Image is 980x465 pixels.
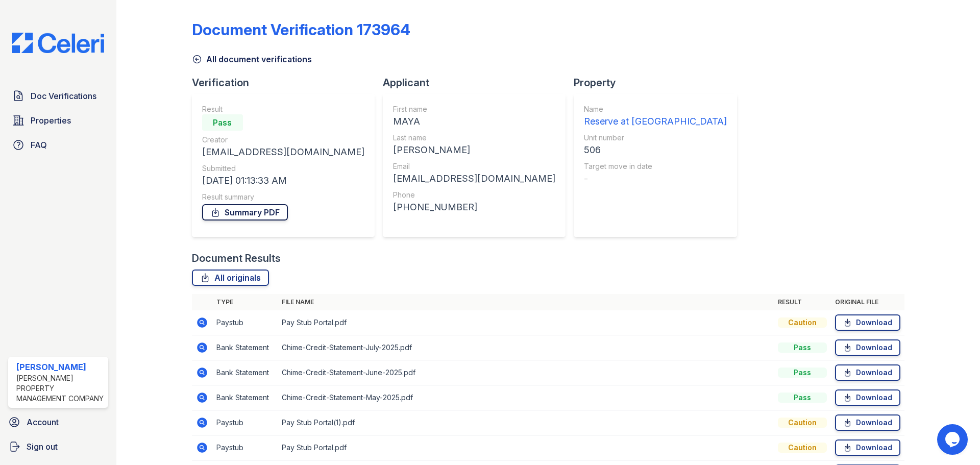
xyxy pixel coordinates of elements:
div: Pass [202,114,243,131]
div: Property [574,76,745,90]
div: First name [393,104,555,114]
div: Result summary [202,192,364,202]
a: Download [835,339,900,356]
td: Chime-Credit-Statement-May-2025.pdf [278,385,774,410]
div: [DATE] 01:13:33 AM [202,174,364,188]
th: Result [774,294,831,310]
a: Download [835,314,900,331]
div: Unit number [584,133,727,143]
div: Applicant [383,76,574,90]
td: Bank Statement [212,335,278,360]
div: Name [584,104,727,114]
a: Doc Verifications [8,86,108,106]
span: Properties [31,114,71,127]
div: Pass [778,342,827,353]
td: Bank Statement [212,385,278,410]
div: Document Verification 173964 [192,20,410,39]
td: Paystub [212,435,278,460]
td: Pay Stub Portal(1).pdf [278,410,774,435]
th: Type [212,294,278,310]
a: Download [835,364,900,381]
td: Pay Stub Portal.pdf [278,435,774,460]
div: Caution [778,418,827,428]
td: Paystub [212,310,278,335]
td: Chime-Credit-Statement-June-2025.pdf [278,360,774,385]
div: Caution [778,317,827,328]
div: - [584,172,727,186]
div: Verification [192,76,383,90]
th: File name [278,294,774,310]
div: Phone [393,190,555,200]
span: Sign out [27,440,58,453]
a: Sign out [4,436,112,457]
div: Result [202,104,364,114]
td: Pay Stub Portal.pdf [278,310,774,335]
div: Pass [778,393,827,403]
th: Original file [831,294,904,310]
div: MAYA [393,114,555,129]
a: All document verifications [192,53,312,65]
div: [EMAIL_ADDRESS][DOMAIN_NAME] [202,145,364,159]
div: [PHONE_NUMBER] [393,200,555,214]
td: Chime-Credit-Statement-July-2025.pdf [278,335,774,360]
div: Reserve at [GEOGRAPHIC_DATA] [584,114,727,129]
div: [PERSON_NAME] [16,361,104,373]
a: Download [835,389,900,406]
div: Pass [778,368,827,378]
a: Summary PDF [202,204,288,221]
div: Submitted [202,163,364,174]
img: CE_Logo_Blue-a8612792a0a2168367f1c8372b55b34899dd931a85d93a1a3d3e32e68fde9ad4.png [4,33,112,53]
a: Download [835,439,900,456]
div: Target move in date [584,161,727,172]
div: Caution [778,443,827,453]
a: FAQ [8,135,108,155]
div: Last name [393,133,555,143]
a: Download [835,414,900,431]
span: FAQ [31,139,47,151]
div: [PERSON_NAME] Property Management Company [16,373,104,404]
div: 506 [584,143,727,157]
iframe: chat widget [937,424,970,455]
a: Name Reserve at [GEOGRAPHIC_DATA] [584,104,727,129]
a: All originals [192,270,269,286]
div: [PERSON_NAME] [393,143,555,157]
div: Document Results [192,251,281,265]
div: Email [393,161,555,172]
a: Properties [8,110,108,131]
div: [EMAIL_ADDRESS][DOMAIN_NAME] [393,172,555,186]
a: Account [4,412,112,432]
div: Creator [202,135,364,145]
td: Paystub [212,410,278,435]
span: Account [27,416,59,428]
span: Doc Verifications [31,90,96,102]
td: Bank Statement [212,360,278,385]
